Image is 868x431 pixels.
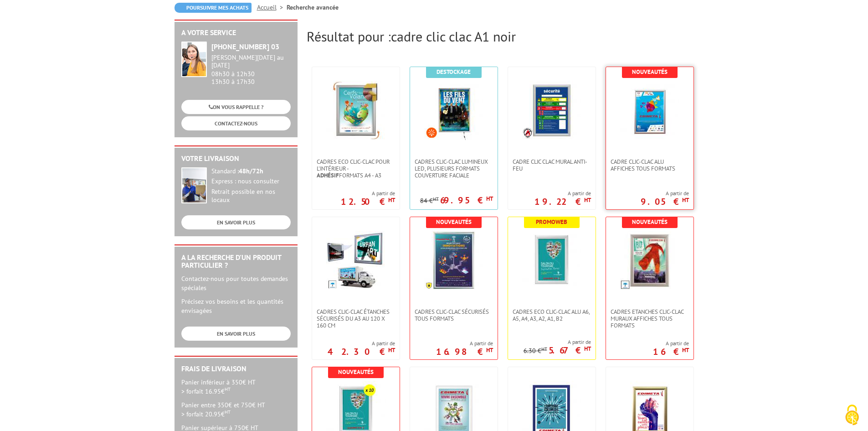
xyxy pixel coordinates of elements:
[653,349,689,354] p: 16 €
[420,197,439,204] p: 84 €
[225,386,231,392] sup: HT
[611,308,689,329] span: Cadres Etanches Clic-Clac muraux affiches tous formats
[584,345,591,353] sup: HT
[433,196,439,202] sup: HT
[181,167,207,203] img: widget-livraison.jpg
[836,400,868,431] button: Cookies (fenêtre modale)
[211,188,291,204] div: Retrait possible en nos locaux
[508,308,596,322] a: Cadres Eco Clic-Clac alu A6, A5, A4, A3, A2, A1, B2
[257,3,287,11] a: Accueil
[317,158,395,179] span: Cadres Eco Clic-Clac pour l'intérieur - formats A4 - A3
[211,54,291,85] div: 08h30 à 12h30 13h30 à 17h30
[682,346,689,354] sup: HT
[415,308,493,322] span: Cadres Clic-Clac Sécurisés Tous formats
[534,199,591,204] p: 19.22 €
[424,81,483,140] img: Cadres Clic-Clac lumineux LED, plusieurs formats couverture faciale
[641,199,689,204] p: 9.05 €
[312,158,400,179] a: Cadres Eco Clic-Clac pour l'intérieur -Adhésifformats A4 - A3
[424,231,483,290] img: Cadres Clic-Clac Sécurisés Tous formats
[181,387,231,395] span: > forfait 16.95€
[239,167,263,175] strong: 48h/72h
[841,404,863,426] img: Cookies (fenêtre modale)
[620,81,679,140] img: Cadre Clic-Clac Alu affiches tous formats
[410,158,498,179] a: Cadres Clic-Clac lumineux LED, plusieurs formats couverture faciale
[632,68,668,76] b: Nouveautés
[524,338,591,346] span: A partir de
[513,158,591,172] span: Cadre CLIC CLAC Mural ANTI-FEU
[584,196,591,204] sup: HT
[181,215,291,229] a: EN SAVOIR PLUS
[486,195,493,203] sup: HT
[181,378,291,396] p: Panier inférieur à 350€ HT
[181,155,291,163] h2: Votre livraison
[181,400,291,419] p: Panier entre 350€ et 750€ HT
[436,218,472,226] b: Nouveautés
[611,158,689,172] span: Cadre Clic-Clac Alu affiches tous formats
[436,340,493,347] span: A partir de
[211,177,291,186] div: Express : nous consulter
[486,346,493,354] sup: HT
[522,231,581,290] img: Cadres Eco Clic-Clac alu A6, A5, A4, A3, A2, A1, B2
[388,346,395,354] sup: HT
[536,218,567,226] b: Promoweb
[287,3,339,12] li: Recherche avancée
[181,42,207,77] img: widget-service.jpg
[181,327,291,341] a: EN SAVOIR PLUS
[388,196,395,204] sup: HT
[328,340,395,347] span: A partir de
[620,231,679,290] img: Cadres Etanches Clic-Clac muraux affiches tous formats
[307,29,694,44] h2: Résultat pour :
[175,3,252,13] a: Poursuivre mes achats
[341,199,395,204] p: 12.50 €
[524,348,547,354] p: 6.30 €
[211,167,291,176] div: Standard :
[326,231,385,290] img: Cadres Clic-Clac Étanches Sécurisés du A3 au 120 x 160 cm
[606,158,693,172] a: Cadre Clic-Clac Alu affiches tous formats
[436,349,493,354] p: 16.98 €
[606,308,693,329] a: Cadres Etanches Clic-Clac muraux affiches tous formats
[181,297,291,315] p: Précisez vos besoins et les quantités envisagées
[632,218,668,226] b: Nouveautés
[641,190,689,197] span: A partir de
[317,171,339,179] strong: Adhésif
[534,190,591,197] span: A partir de
[653,340,689,347] span: A partir de
[391,27,516,45] span: cadre clic clac A1 noir
[317,308,395,329] span: Cadres Clic-Clac Étanches Sécurisés du A3 au 120 x 160 cm
[211,42,279,51] strong: [PHONE_NUMBER] 03
[181,116,291,130] a: CONTACTEZ-NOUS
[440,197,493,203] p: 69.95 €
[437,68,471,76] b: Destockage
[211,54,291,69] div: [PERSON_NAME][DATE] au [DATE]
[549,348,591,353] p: 5.67 €
[181,410,231,418] span: > forfait 20.95€
[328,349,395,354] p: 42.30 €
[181,274,291,292] p: Contactez-nous pour toutes demandes spéciales
[225,409,231,415] sup: HT
[541,346,547,352] sup: HT
[341,190,395,197] span: A partir de
[415,158,493,179] span: Cadres Clic-Clac lumineux LED, plusieurs formats couverture faciale
[181,29,291,37] h2: A votre service
[338,368,374,376] b: Nouveautés
[181,100,291,114] a: ON VOUS RAPPELLE ?
[513,308,591,322] span: Cadres Eco Clic-Clac alu A6, A5, A4, A3, A2, A1, B2
[312,308,400,329] a: Cadres Clic-Clac Étanches Sécurisés du A3 au 120 x 160 cm
[326,81,385,140] img: Cadres Eco Clic-Clac pour l'intérieur - <strong>Adhésif</strong> formats A4 - A3
[410,308,498,322] a: Cadres Clic-Clac Sécurisés Tous formats
[522,81,581,140] img: Cadre CLIC CLAC Mural ANTI-FEU
[508,158,596,172] a: Cadre CLIC CLAC Mural ANTI-FEU
[181,254,291,270] h2: A la recherche d'un produit particulier ?
[682,196,689,204] sup: HT
[181,365,291,373] h2: Frais de Livraison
